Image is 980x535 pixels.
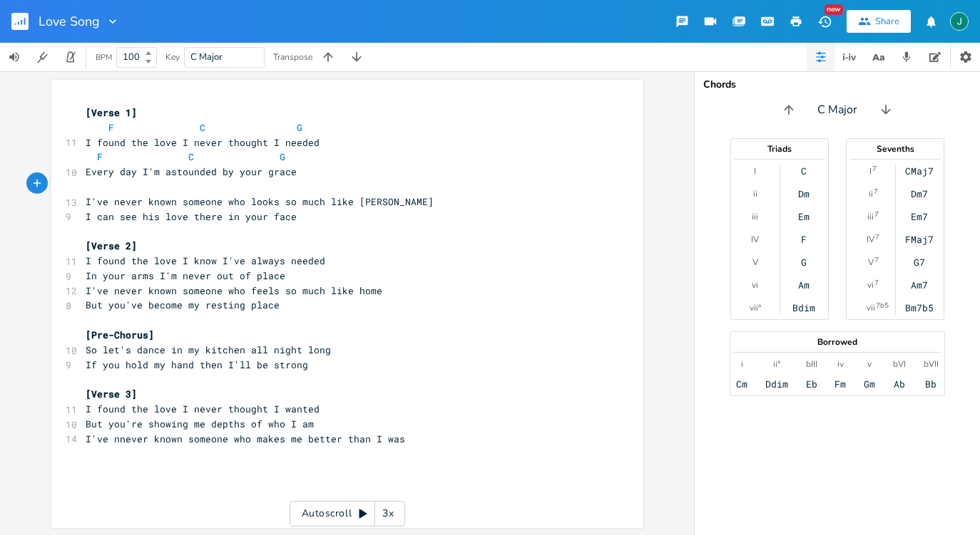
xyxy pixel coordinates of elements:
[86,432,405,445] span: I've nnever known someone who makes me better than I was
[773,358,780,370] div: ii°
[297,121,302,134] span: G
[86,165,297,178] span: Every day I'm astounded by your grace
[872,163,877,175] sup: 7
[86,298,280,311] span: But you've become my resting place
[801,165,807,177] div: C
[874,254,879,266] sup: 7
[765,378,788,390] div: Ddim
[806,358,817,370] div: bIII
[752,211,758,222] div: iii
[165,53,180,61] div: Key
[86,195,434,208] span: I've never known someone who looks so much like [PERSON_NAME]
[874,186,878,197] sup: 7
[86,284,382,297] span: I've never known someone who feels so much like home
[86,417,314,430] span: But you're showing me depths of who I am
[86,343,331,356] span: So let's dance in my kitchen all night long
[806,378,817,390] div: Eb
[876,300,889,311] sup: 7b5
[874,209,879,220] sup: 7
[39,15,100,28] span: Love Song
[751,234,759,245] div: IV
[86,106,137,119] span: [Verse 1]
[924,358,939,370] div: bVII
[200,121,205,134] span: C
[86,358,308,371] span: If you hold my hand then I'll be strong
[754,165,756,177] div: I
[911,211,928,222] div: Em7
[86,402,320,415] span: I found the love I never thought I wanted
[868,256,874,268] div: V
[874,277,879,289] sup: 7
[375,501,401,526] div: 3x
[801,256,807,268] div: G
[847,145,944,153] div: Sevenths
[875,232,879,243] sup: 7
[190,51,223,63] span: C Major
[86,254,325,267] span: I found the love I know I've always needed
[798,188,810,199] div: Dm
[911,279,928,291] div: Am7
[798,279,810,291] div: Am
[752,256,758,268] div: V
[905,165,934,177] div: CMaj7
[911,188,928,199] div: Dm7
[950,12,969,31] img: John Beaken
[753,188,757,199] div: ii
[817,102,857,118] span: C Major
[875,15,899,28] div: Share
[280,150,285,163] span: G
[86,328,154,341] span: [Pre-Chorus]
[825,4,843,15] div: New
[834,378,846,390] div: Fm
[864,378,875,390] div: Gm
[96,53,112,61] div: BPM
[86,210,297,223] span: I can see his love there in your face
[97,150,103,163] span: F
[914,256,925,268] div: G7
[741,358,743,370] div: i
[750,302,761,313] div: vii°
[867,279,874,291] div: vi
[894,378,905,390] div: Ab
[837,358,844,370] div: iv
[905,302,934,313] div: Bm7b5
[703,80,971,90] div: Chords
[810,9,839,34] button: New
[752,279,758,291] div: vi
[867,302,875,313] div: vii
[847,10,911,33] button: Share
[925,378,936,390] div: Bb
[905,234,934,245] div: FMaj7
[86,388,137,400] span: [Verse 3]
[792,302,815,313] div: Bdim
[273,53,312,61] div: Transpose
[108,121,114,134] span: F
[893,358,906,370] div: bVI
[188,150,194,163] span: C
[86,239,137,252] span: [Verse 2]
[86,269,285,282] span: In your arms I'm never out of place
[867,358,872,370] div: v
[730,338,944,346] div: Borrowed
[736,378,747,390] div: Cm
[867,211,874,222] div: iii
[869,165,872,177] div: I
[867,234,874,245] div: IV
[869,188,873,199] div: ii
[801,234,807,245] div: F
[731,145,828,153] div: Triads
[290,501,405,526] div: Autoscroll
[798,211,810,222] div: Em
[86,136,320,149] span: I found the love I never thought I needed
